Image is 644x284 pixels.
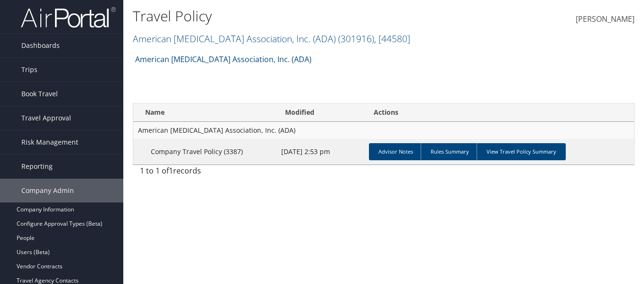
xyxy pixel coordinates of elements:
img: airportal-logo.png [21,6,116,28]
a: View Travel Policy Summary [477,143,566,160]
a: American [MEDICAL_DATA] Association, Inc. (ADA) [133,32,410,45]
span: 1 [169,165,173,176]
span: Reporting [21,155,53,178]
span: , [ 44580 ] [374,32,410,45]
span: Company Admin [21,179,74,202]
a: [PERSON_NAME] [576,5,635,34]
h1: Travel Policy [133,6,467,26]
th: Actions [365,103,634,122]
a: Advisor Notes [369,143,423,160]
span: [PERSON_NAME] [576,14,635,24]
a: Rules Summary [421,143,478,160]
td: [DATE] 2:53 pm [276,139,365,165]
span: Dashboards [21,34,60,57]
th: Name: activate to sort column ascending [133,103,276,122]
span: Risk Management [21,130,78,154]
div: 1 to 1 of records [140,165,251,181]
span: ( 301916 ) [338,32,374,45]
td: Company Travel Policy (3387) [133,139,276,165]
span: Travel Approval [21,106,71,130]
span: Book Travel [21,82,58,106]
td: American [MEDICAL_DATA] Association, Inc. (ADA) [133,122,634,139]
a: American [MEDICAL_DATA] Association, Inc. (ADA) [135,50,312,69]
th: Modified: activate to sort column descending [276,103,365,122]
span: Trips [21,58,37,82]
